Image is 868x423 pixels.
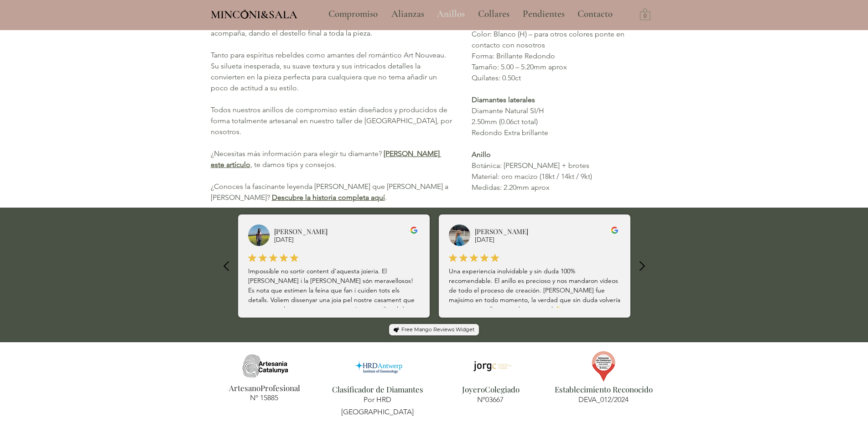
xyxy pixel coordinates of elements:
[211,6,297,21] a: MINCONI&SALA
[472,161,589,170] span: Botánica: [PERSON_NAME] + brotes
[475,227,604,236] h2: [PERSON_NAME]
[473,3,514,26] p: Collares
[322,3,385,26] a: Compromiso
[211,182,450,202] span: ¿Conoces la fascinante leyenda [PERSON_NAME] que [PERSON_NAME] a [PERSON_NAME]?
[341,395,414,416] span: Por HRD [GEOGRAPHIC_DATA]
[571,3,620,26] a: Contacto
[229,383,260,393] span: Artesano
[465,350,517,383] img: jorgc.png
[385,3,430,26] a: Alianzas
[472,63,567,71] span: Tamaño: 5.00 – 5.20mm aprox
[578,395,629,404] span: DEVA_012/2024
[472,30,626,49] span: Color: Blanco (H) – para otros colores ponte en contacto con nosotros
[640,8,650,20] a: Carrito con 0 ítems
[332,384,423,394] span: Clasificador de Diamantes
[578,350,630,383] img: deva.png
[430,3,471,26] a: Anillos
[211,149,382,158] span: ¿Necesitas más información para elegir tu diamante?
[387,3,429,26] p: Alianzas
[211,8,297,21] span: MINCONI&SALA
[472,117,538,126] span: 2.50mm (0.06ct total)
[472,106,544,115] span: Diamante Natural SI/H
[250,160,336,169] span: , te damos tips y consejos.
[555,384,653,394] span: Establecimiento Reconocido
[394,327,399,333] img: Mango_Logo_Colours-05_edited.png
[274,235,404,245] p: [DATE]
[472,52,555,60] span: Forma: Brillante Redondo
[472,73,521,82] span: Quilates: 0.50ct
[472,95,535,104] span: Diamantes laterales
[352,350,404,383] img: HRD-Antwerp-and-Gem-Lab-Join-Hands-for-Take-In-Service.png
[274,227,404,236] h2: [PERSON_NAME]
[644,13,647,20] text: 0
[272,193,385,202] a: Descubre la historia completa aquí
[516,3,571,26] a: Pendientes
[432,3,469,26] p: Anillos
[475,235,604,245] p: [DATE]
[260,383,300,393] span: Profesional
[477,395,504,404] span: Nº03667
[472,183,550,192] span: Medidas: 2.20mm aprox
[573,3,617,26] p: Contacto
[250,393,278,402] span: Nº 15885
[472,128,548,137] span: Redondo Extra brillante
[385,193,387,202] span: .
[211,51,448,92] span: Tanto para espíritus rebeldes como amantes del romántico Art Nouveau. Su silueta inesperada, su s...
[304,3,638,26] nav: Sitio
[472,172,592,181] span: Material: oro macizo (18kt / 14kt / 9kt)
[485,384,520,394] span: Colegiado
[248,266,420,372] p: Impossible no sortir content d'aquesta joieria. El [PERSON_NAME] i la [PERSON_NAME] són meravello...
[472,150,491,159] span: Anillo
[449,266,620,314] p: Una experiencia inolvidable y sin duda 100% recomendable. El anillo es precioso y nos mandaron ví...
[401,326,474,333] a: Free Mango Reviews Widget
[241,10,249,19] img: Minconi Sala
[518,3,569,26] p: Pendientes
[211,105,454,136] span: Todos nuestros anillos de compromiso están diseñados y producidos de forma totalmente artesanal e...
[462,384,485,394] span: Joyero
[471,3,516,26] a: Collares
[324,3,382,26] p: Compromiso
